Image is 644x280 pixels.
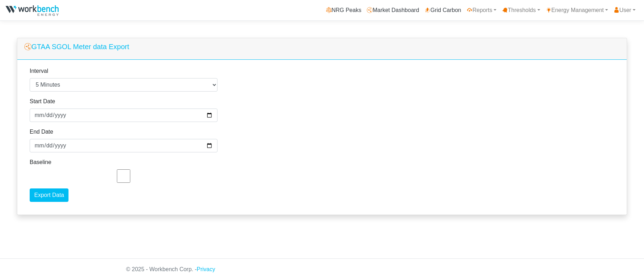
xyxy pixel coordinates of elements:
[30,128,53,136] label: End Date
[364,3,422,17] a: Market Dashboard
[422,3,464,17] a: Grid Carbon
[30,67,48,75] label: Interval
[30,188,68,202] input: Export Data
[323,3,364,17] a: NRG Peaks
[30,97,55,106] label: Start Date
[499,3,543,17] a: Thresholds
[197,266,215,272] a: Privacy
[30,158,51,167] label: Baseline
[543,3,611,17] a: Energy Management
[6,5,59,16] img: NRGPeaks.png
[464,3,499,17] a: Reports
[611,3,638,17] a: User
[24,42,129,51] h5: GTAA SGOL Meter data Export
[121,259,523,280] div: © 2025 - Workbench Corp. -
